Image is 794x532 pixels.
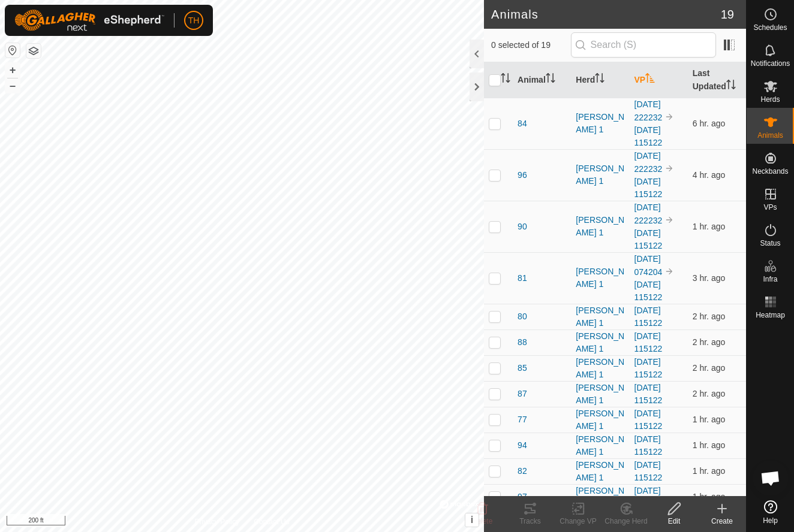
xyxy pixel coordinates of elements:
[518,491,527,503] span: 97
[518,272,527,285] span: 81
[518,220,527,233] span: 90
[518,465,527,477] span: 82
[576,214,624,239] div: [PERSON_NAME] 1
[693,170,726,180] span: Sep 13, 2025 at 10:32 AM
[518,388,527,400] span: 87
[471,515,473,525] span: i
[634,331,663,353] a: [DATE] 115122
[752,168,788,175] span: Neckbands
[664,112,674,122] img: to
[518,336,527,349] span: 88
[501,75,510,84] p-sorticon: Activate to sort
[634,125,663,147] a: [DATE] 115122
[576,433,624,458] div: [PERSON_NAME] 1
[576,162,624,188] div: [PERSON_NAME] 1
[602,516,650,527] div: Change Herd
[571,32,716,58] input: Search (S)
[576,304,624,330] div: [PERSON_NAME] 1
[491,39,571,52] span: 0 selected of 19
[664,267,674,276] img: to
[693,337,726,347] span: Sep 13, 2025 at 1:02 PM
[634,486,663,508] a: [DATE] 115122
[721,5,734,23] span: 19
[634,357,663,379] a: [DATE] 115122
[693,222,726,231] span: Sep 13, 2025 at 2:01 PM
[753,24,787,31] span: Schedules
[571,62,629,98] th: Herd
[634,280,663,302] a: [DATE] 115122
[634,254,663,277] a: [DATE] 074204
[693,273,726,283] span: Sep 13, 2025 at 11:34 AM
[576,330,624,355] div: [PERSON_NAME] 1
[554,516,602,527] div: Change VP
[693,363,726,373] span: Sep 13, 2025 at 1:02 PM
[465,513,479,527] button: i
[188,14,200,27] span: TH
[650,516,698,527] div: Edit
[195,516,240,527] a: Privacy Policy
[634,460,663,482] a: [DATE] 115122
[518,310,527,323] span: 80
[5,78,20,93] button: –
[693,440,726,450] span: Sep 13, 2025 at 1:32 PM
[576,265,624,291] div: [PERSON_NAME] 1
[546,75,555,84] p-sorticon: Activate to sort
[664,215,674,225] img: to
[491,7,721,22] h2: Animals
[688,62,746,98] th: Last Updated
[693,415,726,424] span: Sep 13, 2025 at 1:31 PM
[634,202,663,225] a: [DATE] 222232
[513,62,571,98] th: Animal
[518,413,527,426] span: 77
[634,409,663,431] a: [DATE] 115122
[634,383,663,405] a: [DATE] 115122
[634,306,663,328] a: [DATE] 115122
[14,10,164,31] img: Gallagher Logo
[595,75,604,84] p-sorticon: Activate to sort
[753,460,789,496] div: Open chat
[576,356,624,381] div: [PERSON_NAME] 1
[518,439,527,452] span: 94
[693,389,726,398] span: Sep 13, 2025 at 1:04 PM
[634,177,663,199] a: [DATE] 115122
[693,312,726,321] span: Sep 13, 2025 at 12:35 PM
[518,117,527,130] span: 84
[698,516,746,527] div: Create
[5,63,20,77] button: +
[747,495,794,529] a: Help
[634,228,663,250] a: [DATE] 115122
[664,164,674,173] img: to
[751,60,790,67] span: Notifications
[576,382,624,407] div: [PERSON_NAME] 1
[756,312,785,319] span: Heatmap
[576,407,624,433] div: [PERSON_NAME] 1
[645,75,655,84] p-sorticon: Activate to sort
[630,62,688,98] th: VP
[506,516,554,527] div: Tracks
[726,81,736,91] p-sorticon: Activate to sort
[576,111,624,136] div: [PERSON_NAME] 1
[760,96,780,103] span: Herds
[5,43,20,58] button: Reset Map
[634,434,663,457] a: [DATE] 115122
[26,44,41,58] button: Map Layers
[693,119,726,128] span: Sep 13, 2025 at 8:32 AM
[254,516,289,527] a: Contact Us
[757,132,783,139] span: Animals
[763,517,778,524] span: Help
[763,276,777,283] span: Infra
[693,492,726,501] span: Sep 13, 2025 at 2:02 PM
[693,466,726,476] span: Sep 13, 2025 at 2:02 PM
[634,151,663,174] a: [DATE] 222232
[518,169,527,182] span: 96
[576,459,624,484] div: [PERSON_NAME] 1
[760,240,780,247] span: Status
[576,485,624,510] div: [PERSON_NAME] 1
[634,99,663,122] a: [DATE] 222232
[518,362,527,374] span: 85
[763,204,777,211] span: VPs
